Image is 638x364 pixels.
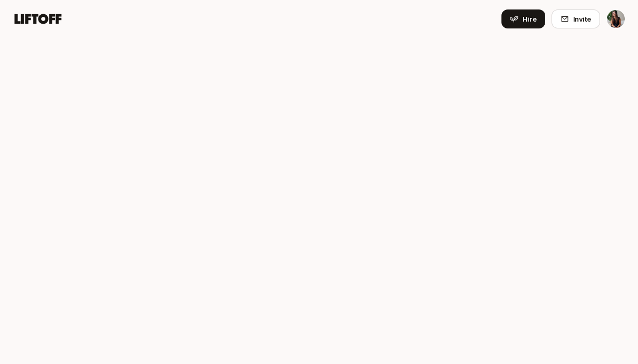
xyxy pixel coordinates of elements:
span: Hire [523,14,537,24]
img: Ciara Cornette [607,10,625,28]
button: Invite [552,9,600,28]
button: Hire [501,9,545,28]
button: Ciara Cornette [606,9,625,28]
span: Invite [573,14,591,24]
